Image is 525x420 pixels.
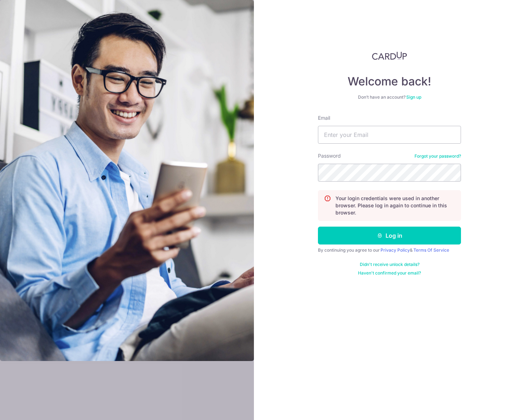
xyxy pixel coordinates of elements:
[335,195,455,216] p: Your login credentials were used in another browser. Please log in again to continue in this brow...
[318,94,461,100] div: Don’t have an account?
[413,247,449,253] a: Terms Of Service
[318,74,461,89] h4: Welcome back!
[414,153,461,159] a: Forgot your password?
[318,227,461,244] button: Log in
[360,262,419,267] a: Didn't receive unlock details?
[372,51,407,60] img: CardUp Logo
[318,247,461,253] div: By continuing you agree to our &
[358,270,421,276] a: Haven't confirmed your email?
[318,114,330,122] label: Email
[318,126,461,144] input: Enter your Email
[406,94,421,100] a: Sign up
[381,247,410,253] a: Privacy Policy
[318,152,341,159] label: Password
